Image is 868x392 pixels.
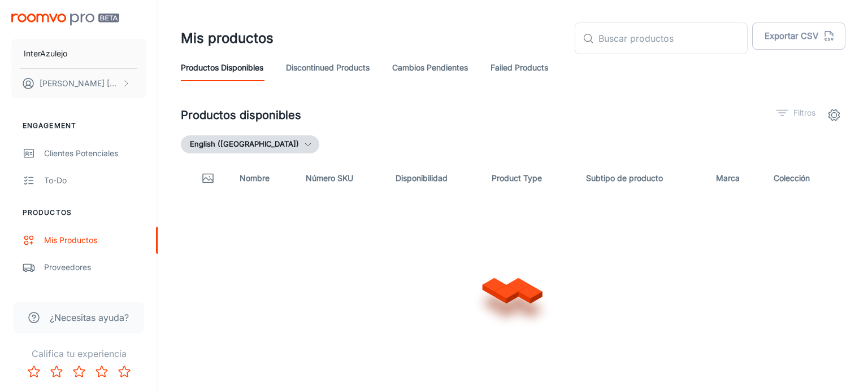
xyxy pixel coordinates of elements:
[181,135,319,153] button: English ([GEOGRAPHIC_DATA])
[491,54,548,81] a: Failed Products
[823,104,845,126] button: settings
[181,28,274,49] h1: Mis productos
[44,147,146,160] div: Clientes potenciales
[392,54,468,81] a: Cambios pendientes
[707,162,765,194] th: Marca
[181,54,263,81] a: Productos disponibles
[45,360,68,383] button: Rate 2 star
[44,234,146,246] div: Mis productos
[9,347,149,360] p: Califica tu experiencia
[752,23,845,50] button: Exportar CSV
[40,77,119,90] p: [PERSON_NAME] [PERSON_NAME]
[23,360,45,383] button: Rate 1 star
[44,261,146,274] div: Proveedores
[44,288,146,301] div: Códigos QR
[765,162,845,194] th: Colección
[201,171,215,185] svg: Thumbnail
[598,23,748,54] input: Buscar productos
[231,162,297,194] th: Nombre
[68,360,90,383] button: Rate 3 star
[11,69,146,98] button: [PERSON_NAME] [PERSON_NAME]
[181,107,301,124] h2: Productos disponibles
[11,39,146,68] button: InterAzulejo
[24,47,67,60] p: InterAzulejo
[387,162,483,194] th: Disponibilidad
[50,311,129,324] span: ¿Necesitas ayuda?
[90,360,113,383] button: Rate 4 star
[297,162,387,194] th: Número SKU
[113,360,136,383] button: Rate 5 star
[286,54,370,81] a: Discontinued Products
[483,162,576,194] th: Product Type
[44,174,146,187] div: To-do
[577,162,708,194] th: Subtipo de producto
[11,14,119,25] img: Roomvo PRO Beta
